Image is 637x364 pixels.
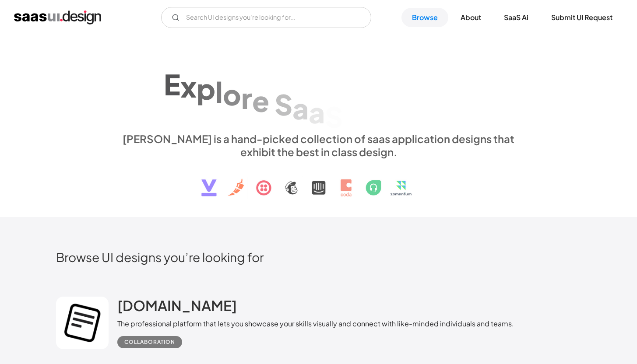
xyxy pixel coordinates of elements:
a: SaaS Ai [493,8,539,27]
form: Email Form [161,7,371,28]
h1: Explore SaaS UI design patterns & interactions. [117,56,520,124]
h2: Browse UI designs you’re looking for [56,249,581,265]
div: [PERSON_NAME] is a hand-picked collection of saas application designs that exhibit the best in cl... [117,132,520,158]
div: p [197,72,215,105]
div: E [164,67,180,101]
a: Browse [401,8,448,27]
div: l [215,74,223,108]
img: text, icon, saas logo [186,158,451,204]
a: About [450,8,492,27]
div: o [223,77,241,111]
div: r [241,80,252,114]
a: Submit UI Request [541,8,623,27]
div: Collaboration [124,337,175,347]
div: The professional platform that lets you showcase your skills visually and connect with like-minde... [117,318,514,329]
div: a [292,91,309,125]
div: x [180,69,197,103]
a: [DOMAIN_NAME] [117,297,237,318]
div: S [275,87,292,121]
a: home [14,10,101,24]
div: e [252,84,269,118]
div: S [325,100,343,133]
input: Search UI designs you're looking for... [161,7,371,28]
div: a [309,95,325,129]
h2: [DOMAIN_NAME] [117,297,237,314]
